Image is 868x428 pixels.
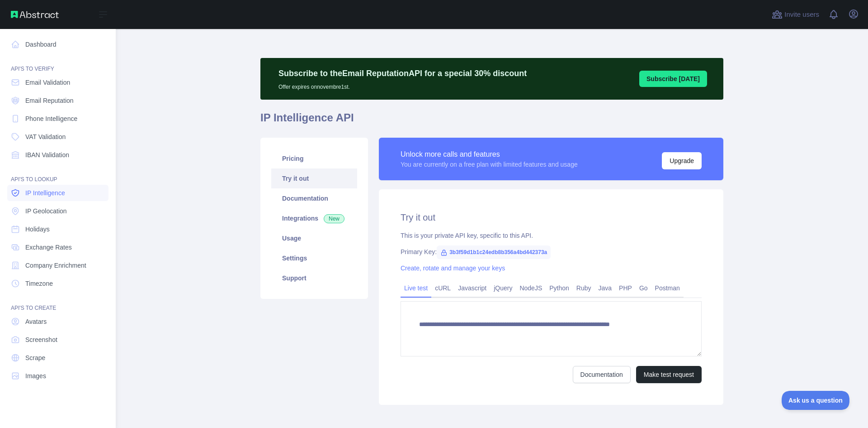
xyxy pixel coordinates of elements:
[25,207,67,216] span: IP Geolocation
[11,11,59,18] img: Abstract API
[7,92,108,109] a: Email Reputation
[401,231,702,240] div: This is your private API key, specific to this API.
[7,332,108,348] a: Screenshot
[490,281,516,295] a: jQuery
[271,248,357,268] a: Settings
[25,225,50,234] span: Holidays
[271,228,357,248] a: Usage
[7,129,108,145] a: VAT Validation
[7,165,108,183] div: API'S TO LOOKUP
[7,54,108,72] div: API'S TO VERIFY
[7,293,108,312] div: API'S TO CREATE
[278,67,527,80] p: Subscribe to the Email Reputation API for a special 30 % discount
[636,366,702,383] button: Make test request
[454,281,490,295] a: Javascript
[437,245,551,259] span: 3b3f59d1b1c24edb8b356a4bd442373a
[782,391,850,410] iframe: Toggle Customer Support
[25,317,47,326] span: Avatars
[431,281,454,295] a: cURL
[546,281,573,295] a: Python
[7,350,108,366] a: Scrape
[271,208,357,228] a: Integrations New
[7,185,108,201] a: IP Intelligence
[7,368,108,384] a: Images
[25,371,46,380] span: Images
[25,279,53,288] span: Timezone
[7,111,108,127] a: Phone Intelligence
[7,74,108,91] a: Email Validation
[7,36,108,53] a: Dashboard
[639,71,707,87] button: Subscribe [DATE]
[401,281,431,295] a: Live test
[401,149,578,160] div: Unlock more calls and features
[636,281,651,295] a: Go
[271,168,357,188] a: Try it out
[615,281,636,295] a: PHP
[7,203,108,219] a: IP Geolocation
[25,243,72,252] span: Exchange Rates
[651,281,684,295] a: Postman
[573,281,595,295] a: Ruby
[271,188,357,208] a: Documentation
[260,111,723,132] h1: IP Intelligence API
[516,281,546,295] a: NodeJS
[278,80,527,91] p: Offer expires on novembre 1st.
[7,147,108,163] a: IBAN Validation
[7,221,108,237] a: Holidays
[25,150,69,159] span: IBAN Validation
[573,366,631,383] a: Documentation
[595,281,616,295] a: Java
[25,96,74,105] span: Email Reputation
[7,239,108,255] a: Exchange Rates
[7,257,108,274] a: Company Enrichment
[401,160,578,169] div: You are currently on a free plan with limited features and usage
[401,211,702,224] h2: Try it out
[25,335,57,344] span: Screenshot
[25,353,45,362] span: Scrape
[25,261,86,270] span: Company Enrichment
[25,132,66,141] span: VAT Validation
[401,247,702,256] div: Primary Key:
[324,214,344,223] span: New
[401,264,505,272] a: Create, rotate and manage your keys
[662,152,702,169] button: Upgrade
[784,10,819,20] span: Invite users
[7,275,108,292] a: Timezone
[25,114,77,123] span: Phone Intelligence
[25,78,70,87] span: Email Validation
[25,188,65,197] span: IP Intelligence
[271,149,357,168] a: Pricing
[271,268,357,288] a: Support
[7,313,108,330] a: Avatars
[770,7,821,22] button: Invite users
